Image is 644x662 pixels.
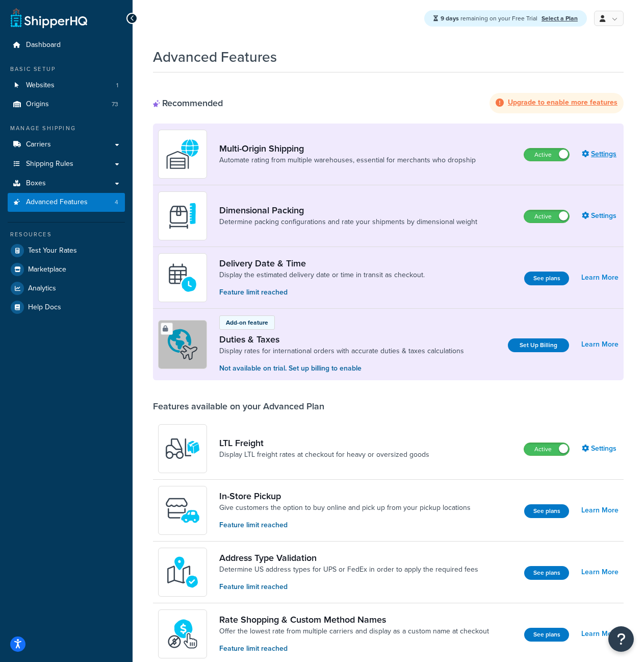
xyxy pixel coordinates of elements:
a: Learn More [581,337,619,352]
a: Help Docs [8,298,125,316]
div: Basic Setup [8,65,125,73]
a: Test Your Rates [8,241,125,260]
a: Settings [582,147,619,161]
strong: 9 days [441,14,459,23]
a: In-Store Pickup [219,491,471,502]
span: Advanced Features [26,198,88,207]
div: Resources [8,230,125,239]
span: Help Docs [28,303,61,312]
a: Automate rating from multiple warehouses, essential for merchants who dropship [219,155,476,165]
span: Carriers [26,140,51,149]
span: Analytics [28,284,56,293]
button: See plans [524,628,569,642]
a: Boxes [8,174,125,193]
span: Marketplace [28,265,66,274]
a: Give customers the option to buy online and pick up from your pickup locations [219,503,471,513]
img: y79ZsPf0fXUFUhFXDzUgf+ktZg5F2+ohG75+v3d2s1D9TjoU8PiyCIluIjV41seZevKCRuEjTPPOKHJsQcmKCXGdfprl3L4q7... [165,431,200,467]
label: Active [524,149,569,161]
button: See plans [524,504,569,518]
a: Shipping Rules [8,155,125,174]
a: Learn More [581,565,619,579]
p: Feature limit reached [219,581,478,593]
a: Display LTL freight rates at checkout for heavy or oversized goods [219,450,429,460]
img: kIG8fy0lQAAAABJRU5ErkJggg== [165,554,200,590]
a: Multi-Origin Shipping [219,143,476,154]
a: Settings [582,442,619,456]
span: 4 [115,198,118,207]
button: See plans [524,566,569,580]
a: LTL Freight [219,437,429,449]
p: Add-on feature [226,318,268,327]
span: Websites [26,81,55,90]
li: Websites [8,76,125,95]
img: gfkeb5ejjkALwAAAABJRU5ErkJggg== [165,260,200,296]
a: Set Up Billing [508,338,569,352]
div: Features available on your Advanced Plan [153,401,324,412]
a: Learn More [581,627,619,641]
a: Advanced Features4 [8,193,125,212]
a: Origins73 [8,95,125,114]
li: Origins [8,95,125,114]
button: Open Resource Center [608,626,634,652]
span: remaining on your Free Trial [441,14,539,23]
button: See plans [524,272,569,285]
p: Feature limit reached [219,520,471,531]
img: WatD5o0RtDAAAAAElFTkSuQmCC [165,136,200,172]
span: Boxes [26,179,46,188]
a: Delivery Date & Time [219,258,425,269]
label: Active [524,210,569,223]
a: Rate Shopping & Custom Method Names [219,614,489,625]
span: Dashboard [26,41,61,50]
a: Dimensional Packing [219,205,477,216]
a: Determine packing configurations and rate your shipments by dimensional weight [219,217,477,227]
div: Recommended [153,97,223,109]
a: Analytics [8,279,125,298]
a: Learn More [581,503,619,518]
span: 73 [112,100,118,109]
p: Not available on trial. Set up billing to enable [219,363,464,374]
a: Dashboard [8,36,125,55]
img: DTVBYsAAAAAASUVORK5CYII= [165,198,200,234]
span: 1 [116,81,118,90]
strong: Upgrade to enable more features [508,97,617,108]
a: Display rates for international orders with accurate duties & taxes calculations [219,346,464,356]
a: Carriers [8,135,125,154]
a: Websites1 [8,76,125,95]
span: Shipping Rules [26,160,73,168]
img: icon-duo-feat-rate-shopping-ecdd8bed.png [165,616,200,652]
a: Marketplace [8,260,125,279]
a: Settings [582,209,619,223]
a: Select a Plan [542,14,578,23]
p: Feature limit reached [219,643,489,654]
a: Duties & Taxes [219,334,464,345]
li: Advanced Features [8,193,125,212]
a: Offer the lowest rate from multiple carriers and display as a custom name at checkout [219,626,489,636]
img: wfgcfpwTIucLEAAAAASUVORK5CYII= [165,493,200,528]
span: Test Your Rates [28,247,77,255]
span: Origins [26,100,49,109]
a: Determine US address types for UPS or FedEx in order to apply the required fees [219,565,478,575]
p: Feature limit reached [219,287,425,298]
div: Manage Shipping [8,124,125,133]
a: Display the estimated delivery date or time in transit as checkout. [219,270,425,280]
h1: Advanced Features [153,47,277,67]
a: Address Type Validation [219,552,478,563]
a: Learn More [581,271,619,285]
label: Active [524,443,569,455]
